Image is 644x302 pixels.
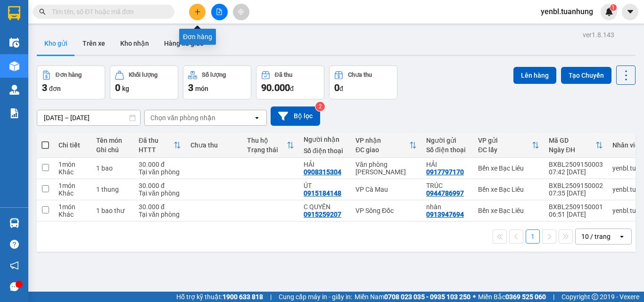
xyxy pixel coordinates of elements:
[478,186,539,193] div: Bến xe Bạc Liêu
[384,293,471,301] strong: 0708 023 035 - 0935 103 250
[194,8,201,15] span: plus
[304,203,346,211] div: C QUYÊN
[134,133,186,158] th: Toggle SortBy
[626,8,635,16] span: caret-down
[339,85,343,92] span: đ
[58,168,87,176] div: Khác
[49,85,61,92] span: đơn
[139,189,181,197] div: Tại văn phòng
[355,161,417,176] div: Văn phòng [PERSON_NAME]
[122,85,129,92] span: kg
[139,146,173,154] div: HTTT
[4,33,180,44] li: 02839.63.63.63
[279,292,352,302] span: Cung cấp máy in - giấy in:
[426,146,469,154] div: Số điện thoại
[139,168,181,176] div: Tại văn phòng
[611,4,615,11] span: 1
[9,38,19,48] img: warehouse-icon
[426,182,469,189] div: TRÚC
[315,102,325,111] sup: 2
[592,294,598,300] span: copyright
[561,67,611,84] button: Tạo Chuyến
[216,8,223,15] span: file-add
[110,65,178,99] button: Khối lượng0kg
[478,292,546,302] span: Miền Bắc
[233,4,249,20] button: aim
[4,21,180,33] li: 85 [PERSON_NAME]
[549,168,603,176] div: 07:42 [DATE]
[54,23,62,30] span: environment
[96,137,129,144] div: Tên món
[505,293,546,301] strong: 0369 525 060
[549,182,603,189] div: BXBL2509150002
[56,72,82,78] div: Đơn hàng
[583,30,614,40] div: ver 1.8.143
[355,186,417,193] div: VP Cà Mau
[9,108,19,118] img: solution-icon
[58,203,87,211] div: 1 món
[8,6,20,20] img: logo-vxr
[304,189,341,197] div: 0915184148
[605,8,613,16] img: icon-new-feature
[290,85,294,92] span: đ
[549,137,595,144] div: Mã GD
[96,164,129,172] div: 1 bao
[113,32,157,55] button: Kho nhận
[426,168,464,176] div: 0917797170
[622,4,638,20] button: caret-down
[334,82,339,93] span: 0
[355,292,471,302] span: Miền Nam
[253,114,261,122] svg: open
[188,82,193,93] span: 3
[242,133,299,158] th: Toggle SortBy
[157,32,211,55] button: Hàng đã giao
[129,72,157,78] div: Khối lượng
[75,32,113,55] button: Trên xe
[37,110,140,125] input: Select a date range.
[533,6,601,17] span: yenbl.tuanhung
[54,34,62,42] span: phone
[270,292,272,302] span: |
[610,4,617,11] sup: 1
[355,207,417,214] div: VP Sông Đốc
[58,211,87,218] div: Khác
[9,61,19,71] img: warehouse-icon
[355,137,409,144] div: VP nhận
[139,161,181,168] div: 30.000 đ
[271,106,320,126] button: Bộ lọc
[549,211,603,218] div: 06:51 [DATE]
[42,82,47,93] span: 3
[10,240,19,249] span: question-circle
[58,189,87,197] div: Khác
[139,137,173,144] div: Đã thu
[139,182,181,189] div: 30.000 đ
[4,59,129,74] b: GỬI : Bến xe Bạc Liêu
[553,292,554,302] span: |
[256,65,324,99] button: Đã thu90.000đ
[54,6,133,18] b: [PERSON_NAME]
[115,82,120,93] span: 0
[275,72,292,78] div: Đã thu
[473,295,476,299] span: ⚪️
[348,72,372,78] div: Chưa thu
[304,161,346,168] div: HẢI
[37,65,105,99] button: Đơn hàng3đơn
[10,282,19,291] span: message
[96,207,129,214] div: 1 bao thư
[478,137,532,144] div: VP gửi
[58,141,87,149] div: Chi tiết
[139,211,181,218] div: Tại văn phòng
[513,67,556,84] button: Lên hàng
[304,182,346,189] div: ÚT
[238,8,244,15] span: aim
[618,233,626,240] svg: open
[526,229,540,244] button: 1
[39,8,46,15] span: search
[329,65,397,99] button: Chưa thu0đ
[549,189,603,197] div: 07:35 [DATE]
[426,203,469,211] div: nhàn
[189,4,206,20] button: plus
[549,203,603,211] div: BXBL2509150001
[304,147,346,155] div: Số điện thoại
[426,161,469,168] div: HẢI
